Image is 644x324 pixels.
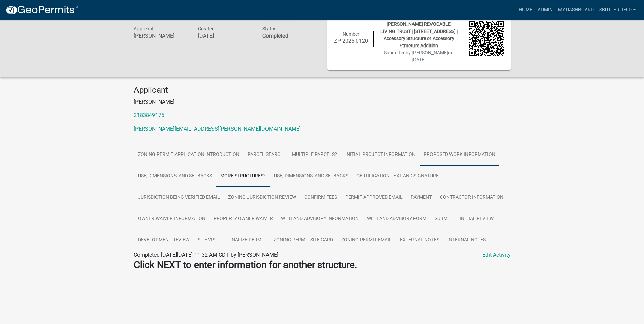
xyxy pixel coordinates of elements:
[134,259,357,270] strong: Click NEXT to enter information for another structure.
[209,208,277,230] a: Property Owner Waiver
[216,165,270,187] a: More Structures?
[198,26,215,31] span: Created
[262,33,288,39] strong: Completed
[134,230,194,251] a: Development Review
[406,50,448,55] span: by [PERSON_NAME]
[134,144,243,166] a: Zoning Permit Application Introduction
[456,208,498,230] a: Initial Review
[443,230,490,251] a: Internal Notes
[243,144,288,166] a: Parcel search
[300,187,341,209] a: Confirm Fees
[535,3,555,16] a: Admin
[482,251,511,259] a: Edit Activity
[436,187,508,209] a: Contractor Information
[334,38,369,44] h6: ZP-2025-0120
[341,144,420,166] a: Initial Project Information
[134,112,164,119] a: 2183849175
[555,3,596,16] a: My Dashboard
[134,33,188,39] h6: [PERSON_NAME]
[352,165,443,187] a: Certification Text and Signature
[224,187,300,209] a: Zoning Jurisdiction Review
[288,144,341,166] a: Multiple Parcels?
[194,230,223,251] a: Site Visit
[337,230,396,251] a: Zoning Permit Email
[384,50,454,62] span: Submitted on [DATE]
[262,26,276,31] span: Status
[134,208,209,230] a: Owner Waiver Information
[420,144,499,166] a: Proposed Work Information
[134,165,216,187] a: Use, Dimensions, and Setbacks
[277,208,363,230] a: Wetland Advisory Information
[430,208,456,230] a: Submit
[134,252,278,258] span: Completed [DATE][DATE] 11:32 AM CDT by [PERSON_NAME]
[270,165,352,187] a: Use, Dimensions, and Setbacks
[134,98,511,106] p: [PERSON_NAME]
[341,187,407,209] a: Permit Approved Email
[596,3,639,16] a: Sbutterfield
[134,85,511,95] h4: Applicant
[198,33,252,39] h6: [DATE]
[396,230,443,251] a: External Notes
[270,230,337,251] a: Zoning Permit Site Card
[223,230,270,251] a: Finalize Permit
[134,187,224,209] a: Jurisdiction Being Verified Email
[134,26,154,31] span: Applicant
[469,21,504,56] img: QR code
[380,14,458,48] span: [PHONE_NUMBER] | DENS, [PERSON_NAME] REVOCABLE LIVING TRUST | [STREET_ADDRESS] | Accessory Struct...
[516,3,535,16] a: Home
[363,208,430,230] a: Wetland Advisory Form
[407,187,436,209] a: Payment
[134,126,301,132] a: [PERSON_NAME][EMAIL_ADDRESS][PERSON_NAME][DOMAIN_NAME]
[343,31,360,37] span: Number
